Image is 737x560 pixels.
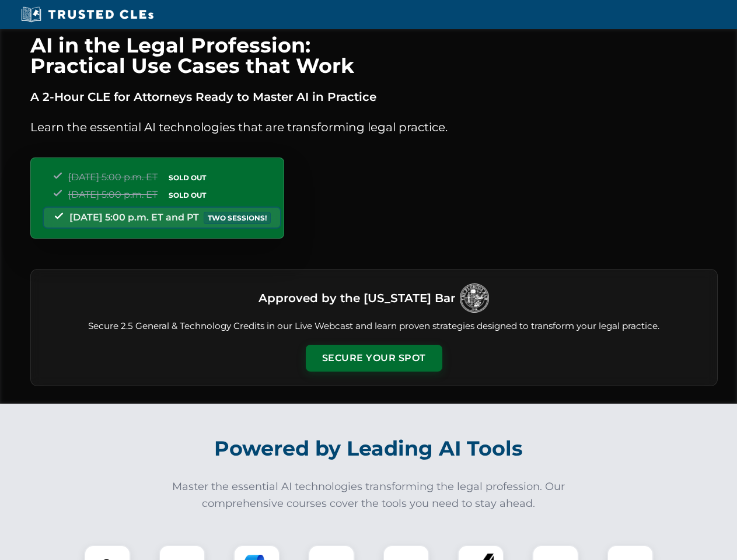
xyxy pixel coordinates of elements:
p: Learn the essential AI technologies that are transforming legal practice. [30,118,718,136]
p: A 2-Hour CLE for Attorneys Ready to Master AI in Practice [30,87,718,106]
p: Master the essential AI technologies transforming the legal profession. Our comprehensive courses... [165,478,573,512]
p: Secure 2.5 General & Technology Credits in our Live Webcast and learn proven strategies designed ... [45,320,703,333]
h3: Approved by the [US_STATE] Bar [259,288,455,309]
h2: Powered by Leading AI Tools [46,428,692,469]
span: [DATE] 5:00 p.m. ET [68,189,158,200]
h1: AI in the Legal Profession: Practical Use Cases that Work [30,35,718,76]
span: [DATE] 5:00 p.m. ET [68,171,158,183]
span: SOLD OUT [165,189,210,201]
img: Logo [460,283,489,313]
button: Secure Your Spot [306,345,442,372]
img: Trusted CLEs [18,6,157,23]
span: SOLD OUT [165,171,210,184]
